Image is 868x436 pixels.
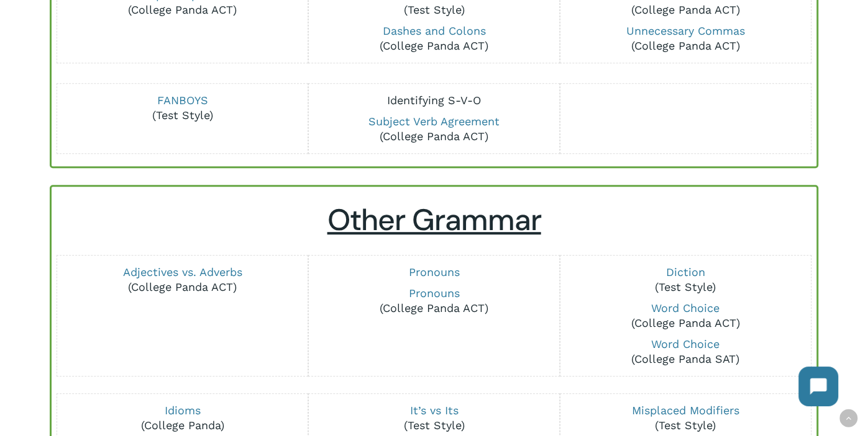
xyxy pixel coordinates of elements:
[165,404,201,417] a: Idioms
[316,114,551,144] p: (College Panda ACT)
[666,265,705,278] a: Diction
[157,94,208,107] a: FANBOYS
[327,200,541,239] u: Other Grammar
[408,265,459,278] a: Pronouns
[568,301,803,331] p: (College Panda ACT)
[316,286,551,316] p: (College Panda ACT)
[316,403,551,433] p: (Test Style)
[568,24,803,53] p: (College Panda ACT)
[382,24,485,37] a: Dashes and Colons
[387,94,481,107] a: Identifying S-V-O
[568,403,803,433] p: (Test Style)
[651,337,720,350] a: Word Choice
[123,265,242,278] a: Adjectives vs. Adverbs
[65,93,299,123] p: (Test Style)
[626,24,745,37] a: Unnecessary Commas
[632,404,739,417] a: Misplaced Modifiers
[368,115,500,128] a: Subject Verb Agreement
[568,337,803,367] p: (College Panda SAT)
[651,301,720,314] a: Word Choice
[786,354,851,419] iframe: Chatbot
[568,265,803,295] p: (Test Style)
[408,287,459,300] a: Pronouns
[65,403,299,433] p: (College Panda)
[409,404,458,417] a: It’s vs Its
[316,24,551,53] p: (College Panda ACT)
[65,265,299,295] p: (College Panda ACT)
